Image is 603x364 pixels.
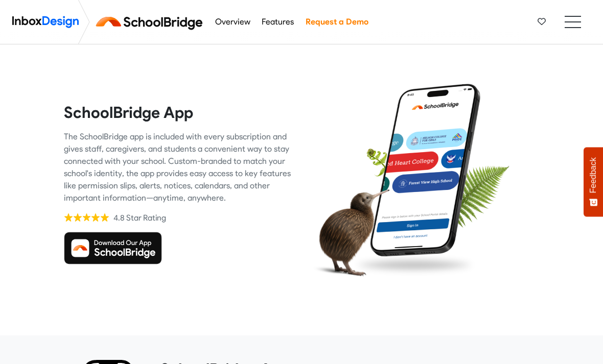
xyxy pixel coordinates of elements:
div: The SchoolBridge app is included with every subscription and gives staff, caregivers, and student... [64,131,294,204]
a: Request a Demo [303,12,371,32]
button: Feedback - Show survey [584,147,603,216]
img: schoolbridge logo [94,10,209,34]
a: Overview [212,12,253,32]
img: Download SchoolBridge App [64,232,162,264]
heading: SchoolBridge App [64,103,294,123]
div: 4.8 Star Rating [113,212,166,224]
img: phone.png [365,83,485,257]
img: kiwi_bird.png [309,181,390,283]
span: Feedback [589,157,598,193]
a: Features [259,12,297,32]
img: shadow.png [350,251,478,279]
